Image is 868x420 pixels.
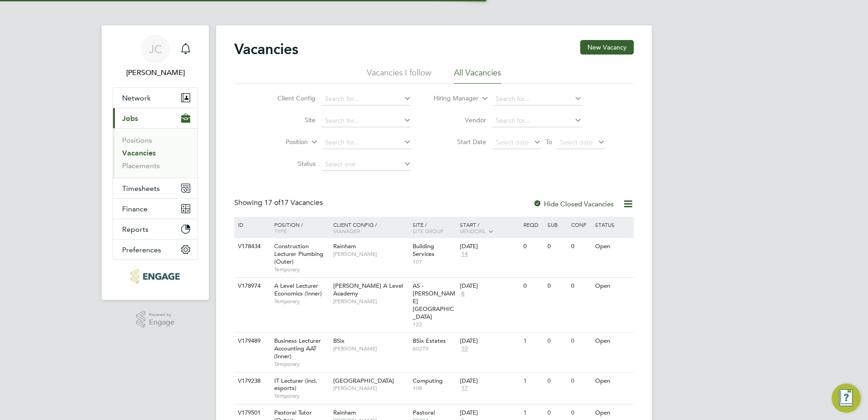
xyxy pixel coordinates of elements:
[234,40,298,58] h2: Vacancies
[413,337,446,345] span: BSix Estates
[545,278,569,295] div: 0
[264,198,281,207] span: 17 of
[274,282,322,297] span: A Level Lecturer Economics (Inner)
[569,333,592,350] div: 0
[460,345,469,353] span: 10
[496,138,528,146] span: Select date
[545,373,569,390] div: 0
[413,321,456,328] span: 122
[234,198,325,208] div: Showing
[413,385,456,392] span: 108
[274,266,329,273] span: Temporary
[454,67,501,84] li: All Vacancies
[267,217,331,239] div: Position /
[569,217,592,232] div: Conf
[149,43,162,55] span: JC
[322,136,411,149] input: Search for...
[149,319,174,326] span: Engage
[426,94,478,103] label: Hiring Manager
[122,205,148,213] span: Finance
[460,243,519,250] div: [DATE]
[113,178,197,198] button: Timesheets
[122,136,152,145] a: Positions
[122,94,151,102] span: Network
[236,238,267,255] div: V178434
[113,35,198,78] a: JC[PERSON_NAME]
[367,67,431,84] li: Vacancies I follow
[569,278,592,295] div: 0
[113,269,198,284] a: Go to home page
[521,238,545,255] div: 0
[263,94,316,102] label: Client Config
[274,377,317,392] span: IT Lecturer (incl. esports)
[122,225,148,234] span: Reports
[256,138,308,147] label: Position
[333,337,345,345] span: BSix
[122,149,156,157] a: Vacancies
[458,217,521,240] div: Start /
[236,333,267,350] div: V179489
[593,278,632,295] div: Open
[322,158,411,171] input: Select one
[122,245,161,254] span: Preferences
[236,278,267,295] div: V178974
[122,161,160,170] a: Placements
[413,282,455,320] span: AS - [PERSON_NAME][GEOGRAPHIC_DATA]
[560,138,592,146] span: Select date
[413,258,456,265] span: 107
[434,138,486,146] label: Start Date
[533,200,614,208] label: Hide Closed Vacancies
[593,217,632,232] div: Status
[569,373,592,390] div: 0
[333,385,408,392] span: [PERSON_NAME]
[274,337,321,360] span: Business Lecturer Accounting AAT (Inner)
[274,298,329,305] span: Temporary
[460,409,519,417] div: [DATE]
[593,238,632,255] div: Open
[413,345,456,352] span: 60270
[113,67,198,78] span: James Carey
[322,115,411,127] input: Search for...
[333,409,356,416] span: Rainham
[333,345,408,352] span: [PERSON_NAME]
[113,219,197,239] button: Reports
[521,333,545,350] div: 1
[493,115,582,127] input: Search for...
[333,250,408,258] span: [PERSON_NAME]
[410,217,458,239] div: Site /
[322,93,411,105] input: Search for...
[264,198,323,207] span: 17 Vacancies
[460,282,519,290] div: [DATE]
[263,160,316,168] label: Status
[545,217,569,232] div: Sub
[521,217,545,232] div: Reqd
[413,227,444,235] span: Site Group
[102,25,209,300] nav: Main navigation
[460,290,466,298] span: 8
[413,409,435,416] span: Pastoral
[333,377,394,385] span: [GEOGRAPHIC_DATA]
[521,373,545,390] div: 1
[434,116,486,124] label: Vendor
[274,392,329,400] span: Temporary
[413,242,434,258] span: Building Services
[333,282,403,297] span: [PERSON_NAME] A Level Academy
[263,116,316,124] label: Site
[122,114,138,123] span: Jobs
[236,373,267,390] div: V179238
[236,217,267,232] div: ID
[113,88,197,108] button: Network
[460,377,519,385] div: [DATE]
[274,360,329,368] span: Temporary
[413,377,443,385] span: Computing
[460,385,469,392] span: 17
[333,227,360,235] span: Manager
[543,136,555,148] span: To
[274,227,287,235] span: Type
[333,298,408,305] span: [PERSON_NAME]
[569,238,592,255] div: 0
[122,184,160,193] span: Timesheets
[136,311,175,328] a: Powered byEngage
[580,40,634,55] button: New Vacancy
[331,217,410,239] div: Client Config /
